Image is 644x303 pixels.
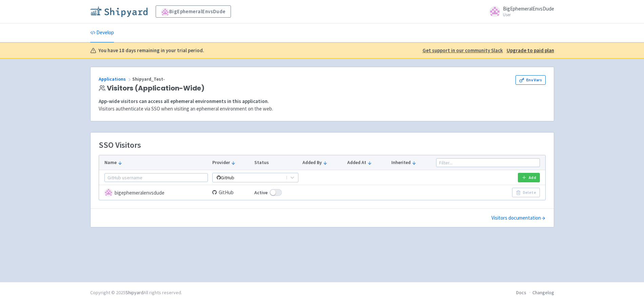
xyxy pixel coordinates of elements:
a: Visitors documentation [491,214,546,222]
button: Name [104,159,208,166]
h3: SSO Visitors [99,141,141,149]
a: BigEphemeralEnvsDude [156,5,231,18]
img: Shipyard logo [90,6,148,17]
u: Upgrade to paid plan [507,47,554,54]
button: Added At [347,159,387,166]
td: bigephemeralenvsdude [99,185,210,200]
span: Active [254,189,268,197]
b: You have 18 days remaining in your trial period. [98,47,204,55]
button: Delete [512,188,540,197]
a: Develop [90,23,114,42]
th: Status [252,155,300,170]
strong: App-wide visitors can access all ephemeral environments in this application. [99,98,269,104]
a: Changelog [532,289,554,296]
small: User [503,13,554,17]
a: Env Vars [515,75,545,85]
a: BigEphemeralEnvsDude User [485,6,554,17]
button: Add [518,173,540,182]
a: Docs [516,289,526,296]
a: Shipyard [125,289,143,296]
button: Provider [212,159,250,166]
span: Visitors (Application-Wide) [107,84,204,92]
u: Get support in our community Slack [423,47,503,54]
a: Get support in our community Slack [423,47,503,55]
button: Added By [303,159,343,166]
td: GitHub [210,185,252,200]
a: Applications [99,76,132,82]
div: Copyright © 2025 All rights reserved. [90,289,182,296]
span: BigEphemeralEnvsDude [503,5,554,12]
input: Filter... [436,158,540,167]
input: GitHub username [104,173,208,182]
button: Inherited [391,159,432,166]
span: Shipyard_Test- [132,76,166,82]
p: Visitors authenticate via SSO when visiting an ephemeral environment on the web. [99,105,546,113]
